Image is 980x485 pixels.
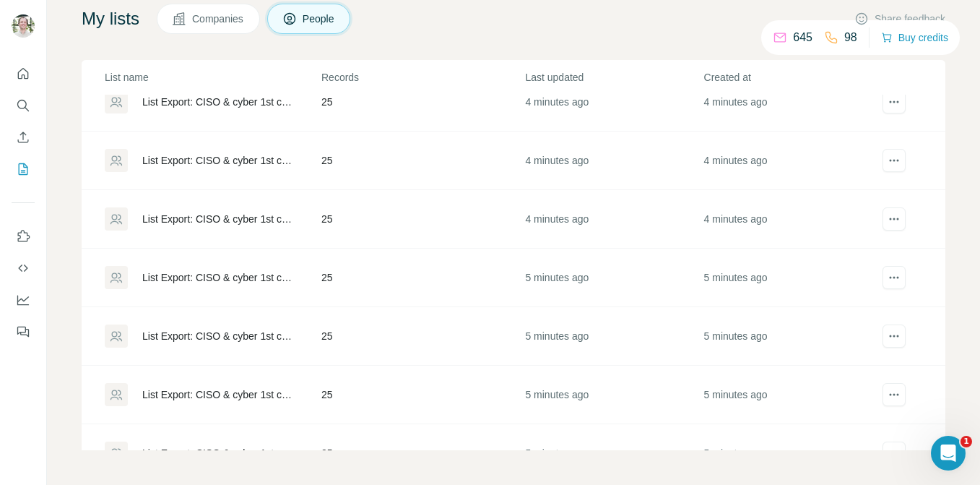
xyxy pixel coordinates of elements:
td: 5 minutes ago [524,307,703,366]
td: 5 minutes ago [524,424,703,483]
td: 25 [321,249,524,307]
td: 25 [321,132,524,190]
p: Created at [704,70,881,85]
h4: My lists [82,7,139,30]
button: Feedback [12,319,35,345]
td: 4 minutes ago [703,190,882,249]
div: List Export: CISO & cyber 1st connection - [DATE] 13:50 [142,212,297,226]
p: Records [321,70,524,85]
td: 5 minutes ago [703,366,882,424]
td: 4 minutes ago [703,73,882,132]
button: actions [883,90,906,113]
td: 4 minutes ago [524,190,703,249]
div: List Export: CISO & cyber 1st connection - [DATE] 13:49 [142,446,297,460]
td: 5 minutes ago [703,249,882,307]
td: 4 minutes ago [524,132,703,190]
button: actions [883,325,906,348]
div: List Export: CISO & cyber 1st connection - [DATE] 13:50 [142,270,297,285]
iframe: Intercom live chat [931,436,966,471]
p: Last updated [525,70,702,85]
div: List Export: CISO & cyber 1st connection - [DATE] 13:49 [142,329,297,343]
span: 1 [961,436,972,447]
img: Avatar [12,14,35,38]
td: 25 [321,424,524,483]
p: List name [105,70,320,85]
button: Buy credits [881,27,948,48]
button: Enrich CSV [12,124,35,150]
button: actions [883,149,906,172]
td: 25 [321,366,524,424]
p: 98 [844,29,857,46]
td: 5 minutes ago [703,307,882,366]
button: Dashboard [12,287,35,313]
span: People [303,12,336,26]
button: Use Surfe API [12,255,35,281]
button: My lists [12,156,35,182]
button: Use Surfe on LinkedIn [12,223,35,249]
td: 5 minutes ago [524,249,703,307]
td: 25 [321,190,524,249]
td: 5 minutes ago [703,424,882,483]
div: List Export: CISO & cyber 1st connection - [DATE] 13:50 [142,95,297,109]
td: 25 [321,307,524,366]
td: 5 minutes ago [524,366,703,424]
td: 4 minutes ago [524,73,703,132]
span: Companies [192,12,245,26]
button: actions [883,442,906,465]
button: Search [12,93,35,119]
p: 645 [793,29,812,46]
button: actions [883,383,906,406]
div: List Export: CISO & cyber 1st connection - [DATE] 13:50 [142,153,297,168]
td: 25 [321,73,524,132]
div: List Export: CISO & cyber 1st connection - [DATE] 13:49 [142,387,297,402]
td: 4 minutes ago [703,132,882,190]
button: actions [883,207,906,231]
button: Share feedback [854,12,945,26]
button: actions [883,266,906,289]
button: Quick start [12,61,35,87]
